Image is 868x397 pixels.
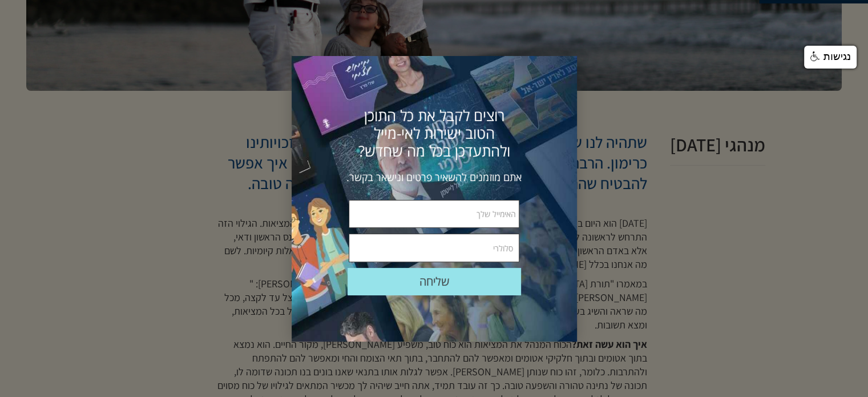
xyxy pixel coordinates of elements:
[810,51,821,62] img: נגישות
[343,170,526,184] div: אתם מוזמנים להשאיר פרטים ונישאר בקשר.
[348,107,521,160] div: רוצים לקבל את כל התוכן הטוב ישירות לאי-מייל ולהתעדכן בכל מה שחדש?
[358,105,510,161] span: רוצים לקבל את כל התוכן הטוב ישירות לאי-מייל ולהתעדכן בכל מה שחדש?
[346,170,522,184] span: אתם מוזמנים להשאיר פרטים ונישאר בקשר.
[348,268,520,295] div: שלח
[349,234,519,262] input: סלולרי
[804,46,857,69] a: נגישות
[349,200,519,228] input: האימייל שלך
[823,51,851,62] span: נגישות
